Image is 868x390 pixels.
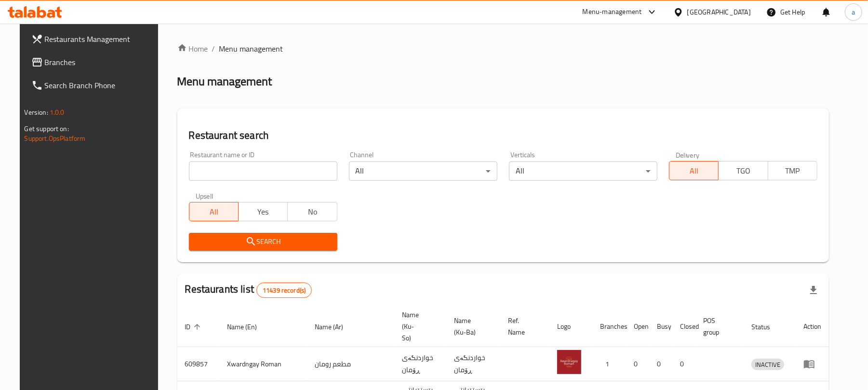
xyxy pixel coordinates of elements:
[650,306,673,347] th: Busy
[768,161,817,180] button: TMP
[402,309,435,344] span: Name (Ku-So)
[673,306,696,347] th: Closed
[25,106,48,119] span: Version:
[177,347,220,381] td: 609857
[772,164,814,178] span: TMP
[24,74,165,97] a: Search Branch Phone
[242,205,284,219] span: Yes
[45,80,157,91] span: Search Branch Phone
[673,347,696,381] td: 0
[50,106,65,119] span: 1.0.0
[177,43,829,54] nav: breadcrumb
[509,161,657,181] div: All
[219,43,283,54] span: Menu management
[627,306,650,347] th: Open
[177,43,208,54] a: Home
[593,347,627,381] td: 1
[197,236,330,248] span: Search
[193,205,235,219] span: All
[24,51,165,74] a: Branches
[508,315,538,338] span: Ref. Name
[852,7,855,17] span: a
[227,321,270,333] span: Name (En)
[292,205,333,219] span: No
[257,286,311,295] span: 11439 record(s)
[307,347,394,381] td: مطعم رومان
[796,306,829,347] th: Action
[185,282,312,298] h2: Restaurants list
[315,321,356,333] span: Name (Ar)
[189,128,817,143] h2: Restaurant search
[447,347,501,381] td: خواردنگەی ڕۆمان
[24,27,165,51] a: Restaurants Management
[802,279,825,302] div: Export file
[673,164,715,178] span: All
[25,122,69,135] span: Get support on:
[751,321,783,333] span: Status
[189,202,239,221] button: All
[669,161,719,180] button: All
[394,347,447,381] td: خواردنگەی ڕۆمان
[45,56,157,68] span: Branches
[627,347,650,381] td: 0
[650,347,673,381] td: 0
[189,161,337,181] input: Search for restaurant name or ID..
[454,315,489,338] span: Name (Ku-Ba)
[687,7,751,17] div: [GEOGRAPHIC_DATA]
[287,202,337,221] button: No
[803,358,821,370] div: Menu
[212,43,215,54] li: /
[25,132,86,145] a: Support.OpsPlatform
[583,6,642,18] div: Menu-management
[722,164,764,178] span: TGO
[238,202,288,221] button: Yes
[676,151,700,158] label: Delivery
[704,315,732,338] span: POS group
[45,33,157,45] span: Restaurants Management
[256,282,312,298] div: Total records count
[349,161,497,181] div: All
[549,306,593,347] th: Logo
[718,161,768,180] button: TGO
[196,192,214,199] label: Upsell
[177,74,272,89] h2: Menu management
[751,359,784,370] span: INACTIVE
[220,347,307,381] td: Xwardngay Roman
[557,350,581,374] img: Xwardngay Roman
[185,321,203,333] span: ID
[593,306,627,347] th: Branches
[189,233,337,251] button: Search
